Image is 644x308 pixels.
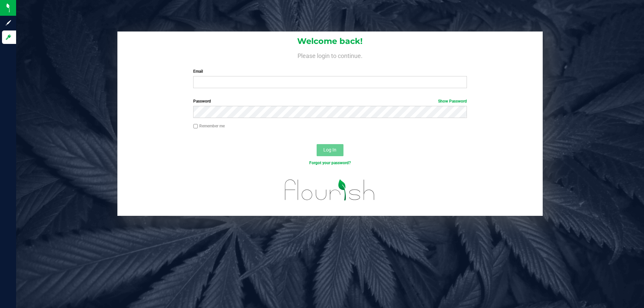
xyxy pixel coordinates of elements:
[193,123,225,129] label: Remember me
[117,51,543,59] h4: Please login to continue.
[117,37,543,46] h1: Welcome back!
[5,34,12,41] inline-svg: Log in
[277,173,383,207] img: flourish_logo.svg
[309,161,351,165] a: Forgot your password?
[193,99,211,104] span: Password
[193,124,198,129] input: Remember me
[5,19,12,26] inline-svg: Sign up
[317,144,343,156] button: Log In
[193,68,467,74] label: Email
[323,147,336,152] span: Log In
[438,99,467,104] a: Show Password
